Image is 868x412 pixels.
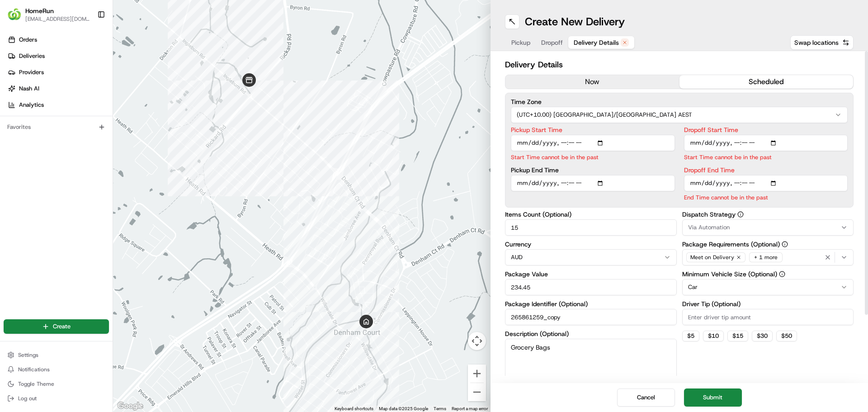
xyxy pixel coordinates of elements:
[505,271,677,277] label: Package Value
[4,363,109,376] button: Notifications
[790,35,854,50] button: Swap locations
[53,322,71,331] span: Create
[4,81,113,96] a: Nash AI
[19,68,44,76] span: Providers
[19,101,44,109] span: Analytics
[574,38,619,47] span: Delivery Details
[511,167,675,173] label: Pickup End Time
[154,89,165,100] button: Start new chat
[525,14,625,29] h1: Create New Delivery
[682,249,854,265] button: Meet on Delivery+ 1 more
[779,271,785,277] button: Minimum Vehicle Size (Optional)
[73,128,149,144] a: 💻API Documentation
[727,331,748,341] button: $15
[76,132,84,139] div: 💻
[4,349,109,361] button: Settings
[468,365,486,383] button: Zoom in
[505,279,677,295] input: Enter package value
[703,331,724,341] button: $10
[511,99,848,105] label: Time Zone
[115,400,145,412] img: Google
[688,223,730,232] span: Via Automation
[4,120,109,134] div: Favorites
[541,38,563,47] span: Dropoff
[379,406,428,411] span: Map data ©2025 Google
[679,75,854,89] button: scheduled
[18,380,54,388] span: Toggle Theme
[511,127,675,133] label: Pickup Start Time
[505,301,677,307] label: Package Identifier (Optional)
[682,219,854,236] button: Via Automation
[684,388,742,407] button: Submit
[18,351,38,359] span: Settings
[505,309,677,325] input: Enter package identifier
[749,252,783,262] div: + 1 more
[19,36,37,44] span: Orders
[5,128,73,144] a: 📗Knowledge Base
[452,406,488,411] a: Report a map error
[434,406,446,411] a: Terms (opens in new tab)
[4,319,109,334] button: Create
[18,131,69,140] span: Knowledge Base
[4,4,94,25] button: HomeRunHomeRun[EMAIL_ADDRESS][DOMAIN_NAME]
[505,339,677,389] textarea: Grocery Bags
[684,153,848,161] p: Start Time cannot be in the past
[684,167,848,173] label: Dropoff End Time
[782,241,788,247] button: Package Requirements (Optional)
[682,211,854,218] label: Dispatch Strategy
[505,219,677,236] input: Enter number of items
[25,6,54,15] button: HomeRun
[794,38,839,47] span: Swap locations
[682,309,854,325] input: Enter driver tip amount
[7,7,22,22] img: HomeRun
[4,378,109,390] button: Toggle Theme
[31,95,114,103] div: We're available if you need us!
[468,383,486,401] button: Zoom out
[9,9,27,27] img: Nash
[682,271,854,277] label: Minimum Vehicle Size (Optional)
[4,392,109,405] button: Log out
[684,127,848,133] label: Dropoff Start Time
[505,331,677,337] label: Description (Optional)
[18,366,50,373] span: Notifications
[335,406,373,412] button: Keyboard shortcuts
[737,211,744,218] button: Dispatch Strategy
[776,331,797,341] button: $50
[9,86,25,103] img: 1736555255976-a54dd68f-1ca7-489b-9aae-adbdc363a1c4
[4,65,113,80] a: Providers
[682,331,699,341] button: $5
[4,49,113,63] a: Deliveries
[682,301,854,307] label: Driver Tip (Optional)
[684,193,848,202] p: End Time cannot be in the past
[9,132,16,139] div: 📗
[468,332,486,350] button: Map camera controls
[511,153,675,161] p: Start Time cannot be in the past
[752,331,773,341] button: $30
[4,98,113,112] a: Analytics
[31,86,148,95] div: Start new chat
[690,254,734,261] span: Meet on Delivery
[25,15,90,23] button: [EMAIL_ADDRESS][DOMAIN_NAME]
[505,211,677,218] label: Items Count (Optional)
[18,395,37,402] span: Log out
[19,52,45,60] span: Deliveries
[90,153,109,160] span: Pylon
[19,85,39,93] span: Nash AI
[4,33,113,47] a: Orders
[505,58,854,71] h2: Delivery Details
[24,58,149,68] input: Clear
[115,400,145,412] a: Open this area in Google Maps (opens a new window)
[682,241,854,247] label: Package Requirements (Optional)
[617,388,675,407] button: Cancel
[9,36,165,51] p: Welcome 👋
[505,75,679,89] button: now
[85,131,145,140] span: API Documentation
[505,241,677,247] label: Currency
[511,38,530,47] span: Pickup
[64,153,109,160] a: Powered byPylon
